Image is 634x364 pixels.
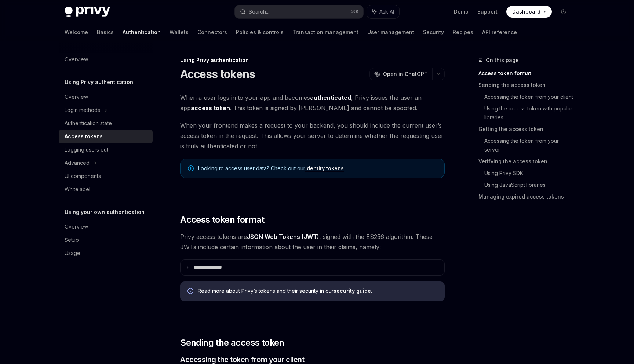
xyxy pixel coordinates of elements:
[59,53,153,66] a: Overview
[236,23,284,41] a: Policies & controls
[235,5,363,18] button: Search...⌘K
[198,287,437,295] span: Read more about Privy’s tokens and their security in our .
[180,68,255,81] h1: Access tokens
[65,92,88,101] div: Overview
[97,23,114,41] a: Basics
[478,68,575,79] a: Access token format
[180,57,445,64] div: Using Privy authentication
[65,132,103,141] div: Access tokens
[486,56,519,65] span: On this page
[187,288,195,295] svg: Info
[558,6,569,18] button: Toggle dark mode
[292,23,358,41] a: Transaction management
[59,170,153,183] a: UI components
[379,8,394,15] span: Ask AI
[65,55,88,64] div: Overview
[65,106,100,114] div: Login methods
[478,156,575,167] a: Verifying the access token
[484,135,575,156] a: Accessing the token from your server
[512,8,540,15] span: Dashboard
[65,7,110,17] img: dark logo
[367,23,414,41] a: User management
[484,91,575,103] a: Accessing the token from your client
[477,8,498,15] a: Support
[310,94,351,101] strong: authenticated
[197,23,227,41] a: Connectors
[59,233,153,247] a: Setup
[478,191,575,203] a: Managing expired access tokens
[423,23,444,41] a: Security
[334,288,371,294] a: security guide
[180,232,445,252] span: Privy access tokens are , signed with the ES256 algorithm. These JWTs include certain information...
[180,214,265,226] span: Access token format
[249,7,269,16] div: Search...
[65,249,80,258] div: Usage
[305,165,344,172] a: Identity tokens
[188,165,194,171] svg: Note
[65,119,112,128] div: Authentication state
[367,5,399,18] button: Ask AI
[506,6,552,18] a: Dashboard
[59,183,153,196] a: Whitelabel
[191,104,230,112] strong: access token
[180,337,284,349] span: Sending the access token
[453,23,473,41] a: Recipes
[65,185,90,194] div: Whitelabel
[170,23,189,41] a: Wallets
[65,78,133,87] h5: Using Privy authentication
[198,165,437,172] span: Looking to access user data? Check out our .
[59,143,153,156] a: Logging users out
[180,92,445,113] span: When a user logs in to your app and becomes , Privy issues the user an app . This token is signed...
[247,233,319,241] a: JSON Web Tokens (JWT)
[65,236,79,244] div: Setup
[123,23,161,41] a: Authentication
[59,130,153,143] a: Access tokens
[65,222,88,231] div: Overview
[59,247,153,260] a: Usage
[59,90,153,103] a: Overview
[65,159,90,167] div: Advanced
[454,8,469,15] a: Demo
[478,79,575,91] a: Sending the access token
[59,117,153,130] a: Authentication state
[369,68,432,80] button: Open in ChatGPT
[484,167,575,179] a: Using Privy SDK
[383,70,428,78] span: Open in ChatGPT
[351,9,359,15] span: ⌘ K
[484,103,575,123] a: Using the access token with popular libraries
[65,208,145,216] h5: Using your own authentication
[59,220,153,233] a: Overview
[65,172,101,181] div: UI components
[478,123,575,135] a: Getting the access token
[65,145,108,154] div: Logging users out
[65,23,88,41] a: Welcome
[180,120,445,151] span: When your frontend makes a request to your backend, you should include the current user’s access ...
[484,179,575,191] a: Using JavaScript libraries
[482,23,517,41] a: API reference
